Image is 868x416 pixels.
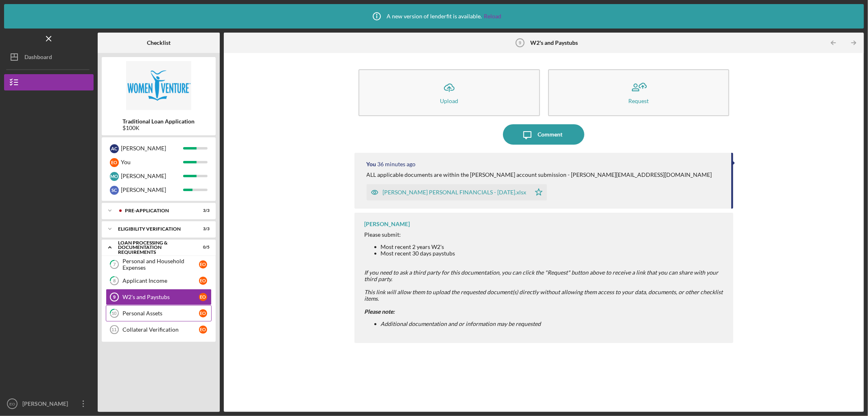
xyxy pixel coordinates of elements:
[147,40,171,46] b: Checklist
[102,61,216,110] img: Product logo
[110,158,119,167] div: E O
[367,6,502,26] div: A new version of lenderfit is available.
[484,13,502,20] a: Reload
[530,40,578,46] b: W2's and Paystubs
[365,221,410,227] div: [PERSON_NAME]
[112,327,116,332] tspan: 11
[381,244,726,250] li: Most recent 2 years W2's
[195,208,210,213] div: 3 / 3
[113,262,116,267] tspan: 7
[24,49,52,67] div: Dashboard
[365,269,719,282] span: If you need to ask a third party for this documentation, you can click the "Request" button above...
[123,118,195,125] b: Traditional Loan Application
[548,69,730,116] button: Request
[628,98,649,104] div: Request
[122,277,199,284] div: Applicant Income
[121,155,183,169] div: You
[110,144,119,153] div: A C
[383,189,527,196] div: [PERSON_NAME] PERSONAL FINANCIALS - [DATE].xlsx
[195,245,210,250] div: 0 / 5
[381,250,726,257] li: Most recent 30 days paystubs
[125,208,189,213] div: Pre-Application
[365,308,395,315] em: Please note:
[367,161,376,167] div: You
[123,125,195,131] div: $100K
[122,326,199,333] div: Collateral Verification
[106,321,212,338] a: 11Collateral VerificationEO
[199,326,207,334] div: E O
[4,396,94,412] button: EO[PERSON_NAME]
[118,227,189,231] div: Eligibility Verification
[121,183,183,197] div: [PERSON_NAME]
[121,169,183,183] div: [PERSON_NAME]
[367,172,712,178] div: ALL applicable documents are within the [PERSON_NAME] account submission - [PERSON_NAME][EMAIL_AD...
[378,161,416,167] time: 2025-09-18 16:55
[113,278,116,284] tspan: 8
[106,289,212,305] a: 9W2's and PaystubsEO
[359,69,540,116] button: Upload
[20,396,73,414] div: [PERSON_NAME]
[9,402,15,406] text: EO
[365,288,723,302] span: This link will allow them to upload the requested document(s) directly without allowing them acce...
[110,186,119,195] div: S C
[199,277,207,285] div: E O
[106,256,212,273] a: 7Personal and Household ExpensesEO
[199,309,207,317] div: E O
[122,294,199,300] div: W2's and Paystubs
[367,184,547,200] button: [PERSON_NAME] PERSONAL FINANCIALS - [DATE].xlsx
[199,293,207,301] div: E O
[110,172,119,181] div: M O
[112,311,117,316] tspan: 10
[4,49,94,65] button: Dashboard
[199,260,207,269] div: E O
[365,231,726,238] div: Please submit:
[503,124,584,145] button: Comment
[381,320,541,327] em: Additional documentation and or information may be requested
[106,305,212,321] a: 10Personal AssetsEO
[118,240,189,255] div: Loan Processing & Documentation Requirements
[106,273,212,289] a: 8Applicant IncomeEO
[122,258,199,271] div: Personal and Household Expenses
[113,295,116,299] tspan: 9
[121,141,183,155] div: [PERSON_NAME]
[519,40,521,45] tspan: 9
[195,227,210,231] div: 3 / 3
[122,310,199,317] div: Personal Assets
[440,98,458,104] div: Upload
[538,124,562,145] div: Comment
